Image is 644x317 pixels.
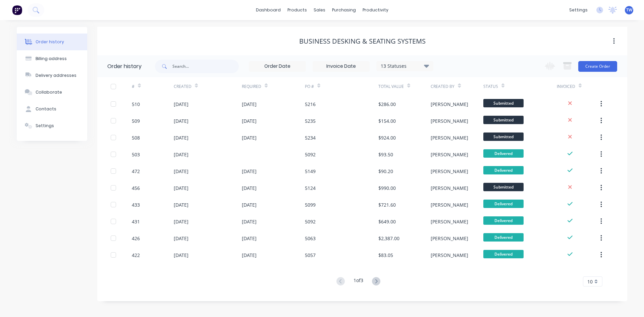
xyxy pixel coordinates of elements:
[359,5,392,15] div: productivity
[36,39,64,45] div: Order history
[249,61,306,71] input: Order Date
[378,252,393,259] div: $83.05
[431,77,483,96] div: Created By
[107,62,142,70] div: Order history
[378,117,396,124] div: $154.00
[378,77,431,96] div: Total Value
[587,278,593,285] span: 10
[305,235,316,242] div: 5063
[36,72,76,78] div: Delivery addresses
[305,151,316,158] div: 5092
[174,151,189,158] div: [DATE]
[378,151,393,158] div: $93.50
[305,84,314,90] div: PO #
[483,99,524,107] span: Submitted
[377,62,433,70] div: 13 Statuses
[431,134,468,141] div: [PERSON_NAME]
[313,61,369,71] input: Invoice Date
[17,67,87,84] button: Delivery addresses
[242,77,305,96] div: Required
[174,77,242,96] div: Created
[305,134,316,141] div: 5234
[305,101,316,108] div: 5216
[378,235,399,242] div: $2,387.00
[36,106,56,112] div: Contacts
[242,101,257,108] div: [DATE]
[299,37,426,45] div: Business Desking & Seating Systems
[329,5,359,15] div: purchasing
[305,117,316,124] div: 5235
[172,60,239,73] input: Search...
[174,201,189,208] div: [DATE]
[132,184,140,192] div: 456
[483,200,524,208] span: Delivered
[17,34,87,50] button: Order history
[305,218,316,225] div: 5092
[132,77,174,96] div: #
[242,168,257,175] div: [DATE]
[310,5,329,15] div: sales
[566,5,591,15] div: settings
[132,117,140,124] div: 509
[132,84,135,90] div: #
[132,235,140,242] div: 426
[242,252,257,259] div: [DATE]
[483,149,524,158] span: Delivered
[626,7,632,13] span: TW
[17,84,87,101] button: Collaborate
[431,235,468,242] div: [PERSON_NAME]
[378,218,396,225] div: $649.00
[483,133,524,141] span: Submitted
[305,252,316,259] div: 5057
[132,134,140,141] div: 508
[242,201,257,208] div: [DATE]
[174,235,189,242] div: [DATE]
[17,117,87,134] button: Settings
[354,277,363,286] div: 1 of 3
[378,168,393,175] div: $90.20
[431,151,468,158] div: [PERSON_NAME]
[431,168,468,175] div: [PERSON_NAME]
[284,5,310,15] div: products
[378,84,404,90] div: Total Value
[242,134,257,141] div: [DATE]
[174,134,189,141] div: [DATE]
[305,77,378,96] div: PO #
[132,151,140,158] div: 503
[242,117,257,124] div: [DATE]
[132,201,140,208] div: 433
[174,117,189,124] div: [DATE]
[557,77,599,96] div: Invoiced
[378,134,396,141] div: $924.00
[378,101,396,108] div: $286.00
[174,218,189,225] div: [DATE]
[36,89,62,95] div: Collaborate
[174,84,192,90] div: Created
[378,201,396,208] div: $721.60
[174,252,189,259] div: [DATE]
[132,218,140,225] div: 431
[242,184,257,192] div: [DATE]
[431,84,454,90] div: Created By
[483,166,524,174] span: Delivered
[305,184,316,192] div: 5124
[242,218,257,225] div: [DATE]
[174,184,189,192] div: [DATE]
[174,101,189,108] div: [DATE]
[431,184,468,192] div: [PERSON_NAME]
[242,235,257,242] div: [DATE]
[431,218,468,225] div: [PERSON_NAME]
[305,168,316,175] div: 5149
[12,5,22,15] img: Factory
[483,233,524,242] span: Delivered
[242,84,261,90] div: Required
[557,84,575,90] div: Invoiced
[483,116,524,124] span: Submitted
[431,101,468,108] div: [PERSON_NAME]
[483,250,524,258] span: Delivered
[483,84,498,90] div: Status
[253,5,284,15] a: dashboard
[36,56,67,62] div: Billing address
[305,201,316,208] div: 5099
[483,183,524,191] span: Submitted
